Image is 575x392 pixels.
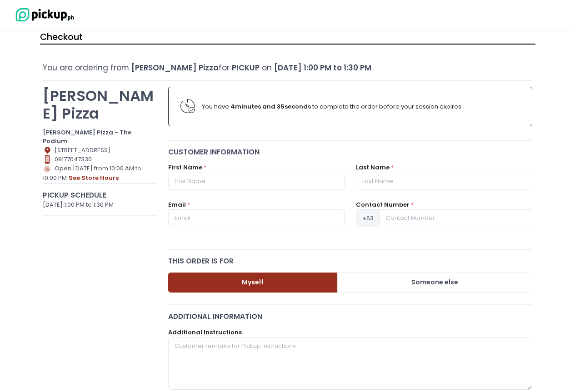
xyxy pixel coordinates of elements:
[168,163,202,172] label: First Name
[202,102,520,111] div: You have to complete the order before your session expires.
[43,155,157,164] div: 09177047330
[168,273,533,293] div: Large button group
[43,87,157,122] p: [PERSON_NAME] Pizza
[356,163,390,172] label: Last Name
[168,311,533,322] div: Additional Information
[380,209,532,227] input: Contact Number
[43,62,532,74] div: You are ordering from for on
[168,200,186,209] label: Email
[274,62,371,73] span: [DATE] 1:00 PM to 1:30 PM
[232,62,260,73] span: Pickup
[40,30,535,45] div: Checkout
[230,102,311,111] b: 4 minutes and 35 seconds
[168,273,338,293] button: Myself
[168,147,533,157] div: Customer Information
[168,209,345,227] input: Email
[43,146,157,155] div: [STREET_ADDRESS]
[168,328,242,337] label: Additional Instructions
[43,128,131,146] b: [PERSON_NAME] Pizza - The Podium
[43,164,157,183] div: Open [DATE] from 10:00 AM to 10:00 PM
[337,273,532,293] button: Someone else
[11,7,75,23] img: logo
[43,190,157,200] div: Pickup Schedule
[168,256,533,266] div: this order is for
[131,62,219,73] span: [PERSON_NAME] Pizza
[356,173,532,190] input: Last Name
[168,173,345,190] input: First Name
[43,200,157,209] div: [DATE] 1:00 PM to 1:30 PM
[356,200,410,209] label: Contact Number
[68,173,119,183] button: see store hours
[356,209,380,227] span: +63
